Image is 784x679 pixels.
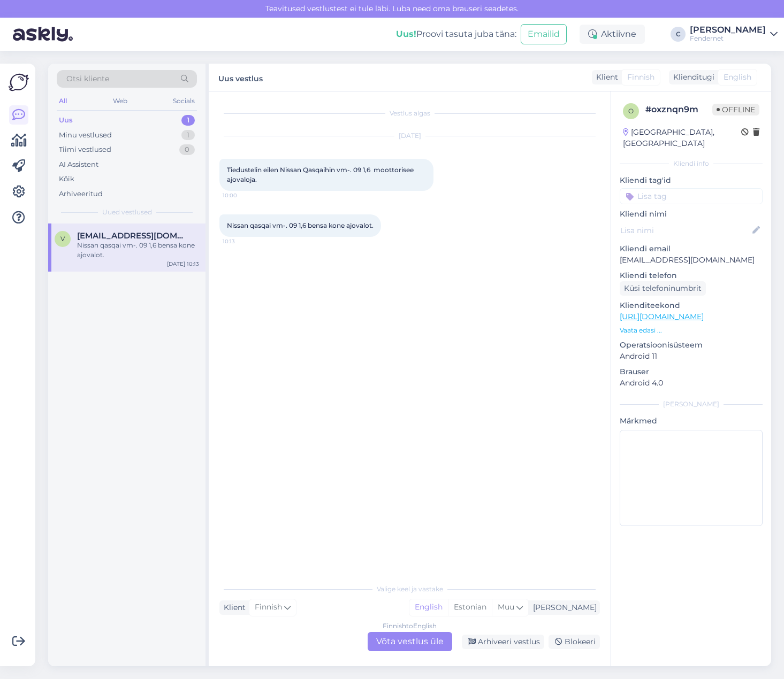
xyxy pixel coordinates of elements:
div: Kõik [59,174,74,184]
div: C [671,27,686,42]
p: Kliendi email [620,243,763,254]
div: [GEOGRAPHIC_DATA], [GEOGRAPHIC_DATA] [623,127,741,149]
div: Küsi telefoninumbrit [620,281,706,296]
div: Arhiveeri vestlus [462,635,544,649]
div: [DATE] 10:13 [167,260,199,268]
span: Finnish [627,72,654,83]
p: Android 4.0 [620,377,763,389]
span: o [628,107,634,115]
div: Vestlus algas [219,109,600,118]
div: [PERSON_NAME] [620,399,763,409]
div: AI Assistent [59,159,98,170]
div: Võta vestlus üle [368,632,452,651]
a: [URL][DOMAIN_NAME] [620,312,704,321]
p: Märkmed [620,415,763,427]
p: Android 11 [620,351,763,362]
div: 0 [179,144,195,155]
span: English [724,72,751,83]
input: Lisa nimi [620,225,750,236]
div: Estonian [448,599,492,615]
p: [EMAIL_ADDRESS][DOMAIN_NAME] [620,254,763,266]
div: # oxznqn9m [645,103,712,116]
div: English [409,599,448,615]
img: Askly Logo [9,72,29,92]
a: [PERSON_NAME]Fendernet [690,26,778,43]
p: Vaata edasi ... [620,326,763,335]
div: Arhiveeritud [59,189,103,199]
div: Socials [171,94,197,108]
div: [PERSON_NAME] [690,26,766,34]
span: Finnish [255,601,282,613]
b: Uus! [396,29,416,39]
p: Klienditeekond [620,300,763,311]
div: Aktiivne [580,25,645,44]
div: Fendernet [690,34,766,43]
div: Minu vestlused [59,130,112,141]
div: Klient [219,602,246,613]
div: [PERSON_NAME] [529,602,597,613]
div: [DATE] [219,131,600,141]
span: Tiedustelin eilen Nissan Qasqaihin vm-. 09 1,6 moottorisee ajovaloja. [227,166,415,183]
p: Brauser [620,366,763,377]
span: v [60,235,65,243]
div: Kliendi info [620,159,763,168]
div: Valige keel ja vastake [219,584,600,594]
span: Uued vestlused [102,207,152,217]
div: 1 [181,115,195,126]
div: 1 [181,130,195,141]
span: veikko.westerlund@gmail.com [77,231,188,241]
div: Finnish to English [383,621,437,631]
span: 10:13 [223,237,263,245]
span: Offline [712,104,759,115]
button: Emailid [521,24,567,44]
div: Klient [592,72,618,83]
div: All [57,94,69,108]
span: 10:00 [223,191,263,199]
div: Nissan qasqai vm-. 09 1,6 bensa kone ajovalot. [77,241,199,260]
div: Tiimi vestlused [59,144,111,155]
span: Muu [498,602,514,612]
div: Blokeeri [549,635,600,649]
label: Uus vestlus [218,70,263,84]
span: Nissan qasqai vm-. 09 1,6 bensa kone ajovalot. [227,221,374,229]
span: Otsi kliente [66,73,109,84]
div: Proovi tasuta juba täna: [396,28,516,41]
div: Web [111,94,130,108]
div: Klienditugi [669,72,714,83]
p: Operatsioonisüsteem [620,339,763,351]
p: Kliendi telefon [620,270,763,281]
p: Kliendi nimi [620,209,763,220]
div: Uus [59,115,73,126]
p: Kliendi tag'id [620,175,763,186]
input: Lisa tag [620,188,763,204]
